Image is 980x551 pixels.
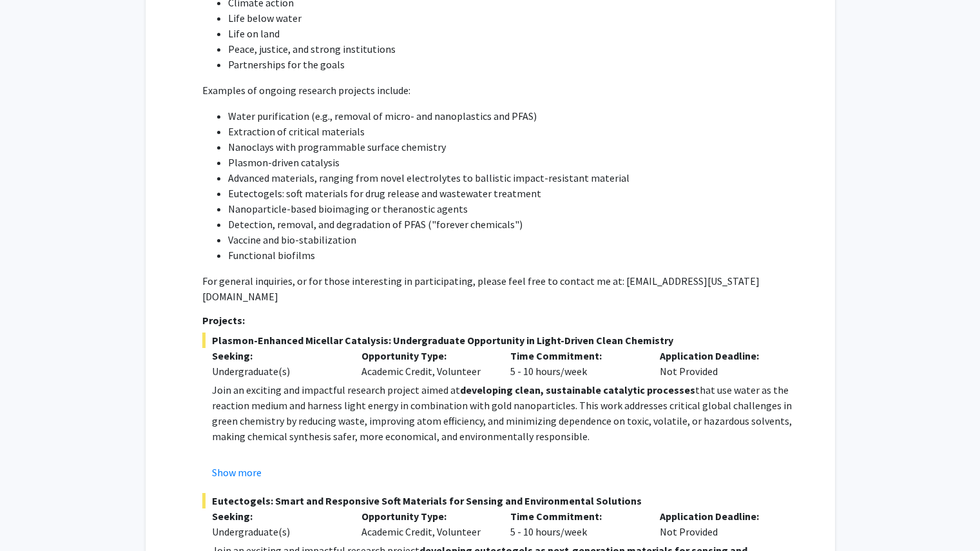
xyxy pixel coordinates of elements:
li: Functional biofilms [228,247,809,263]
p: Application Deadline: [660,508,790,524]
div: Academic Credit, Volunteer [352,348,501,379]
iframe: Chat [10,493,55,541]
span: Plasmon-Enhanced Micellar Catalysis: Undergraduate Opportunity in Light-Driven Clean Chemistry [202,333,809,348]
li: Nanoparticle-based bioimaging or theranostic agents [228,201,809,217]
p: Application Deadline: [660,348,790,363]
li: Eutectogels: soft materials for drug release and wastewater treatment [228,186,809,201]
li: Nanoclays with programmable surface chemistry [228,139,809,155]
strong: Projects: [202,314,245,327]
div: Not Provided [650,348,800,379]
div: Undergraduate(s) [212,363,342,379]
button: Show more [212,465,262,480]
p: For general inquiries, or for those interesting in participating, please feel free to contact me ... [202,273,809,304]
p: Time Commitment: [510,348,640,363]
div: Academic Credit, Volunteer [352,508,501,539]
div: 5 - 10 hours/week [501,508,650,539]
p: Seeking: [212,508,342,524]
li: Extraction of critical materials [228,124,809,139]
p: Opportunity Type: [361,508,492,524]
p: Seeking: [212,348,342,363]
li: Water purification (e.g., removal of micro- and nanoplastics and PFAS) [228,108,809,124]
p: Examples of ongoing research projects include: [202,82,809,98]
p: Time Commitment: [510,508,640,524]
span: Eutectogels: Smart and Responsive Soft Materials for Sensing and Environmental Solutions [202,493,809,508]
li: Advanced materials, ranging from novel electrolytes to ballistic impact-resistant material [228,170,809,186]
li: Vaccine and bio-stabilization [228,232,809,247]
li: Peace, justice, and strong institutions [228,41,809,57]
li: Detection, removal, and degradation of PFAS ("forever chemicals") [228,217,809,232]
div: Undergraduate(s) [212,524,342,539]
div: 5 - 10 hours/week [501,348,650,379]
li: Partnerships for the goals [228,57,809,72]
div: Not Provided [650,508,800,539]
p: Join an exciting and impactful research project aimed at that use water as the reaction medium an... [212,382,809,444]
p: Opportunity Type: [361,348,492,363]
li: Plasmon-driven catalysis [228,155,809,170]
strong: developing clean, sustainable catalytic processes [460,383,695,396]
li: Life on land [228,26,809,41]
li: Life below water [228,10,809,26]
